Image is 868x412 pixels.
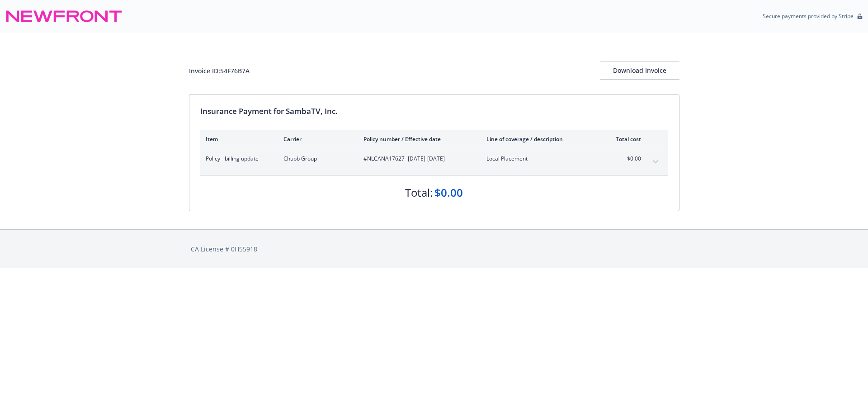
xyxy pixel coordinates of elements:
div: Line of coverage / description [486,135,593,143]
div: Policy number / Effective date [363,135,472,143]
span: Local Placement [486,155,593,163]
div: Download Invoice [600,62,679,79]
div: $0.00 [434,185,463,200]
div: Invoice ID: 54F76B7A [189,66,250,76]
span: Chubb Group [283,155,349,163]
button: expand content [648,155,663,169]
div: Policy - billing updateChubb Group#NLCANA17627- [DATE]-[DATE]Local Placement$0.00expand content [200,149,668,175]
div: Insurance Payment for SambaTV, Inc. [200,105,668,117]
span: Policy - billing update [206,155,269,163]
div: Carrier [283,135,349,143]
span: $0.00 [607,155,641,163]
p: Secure payments provided by Stripe [763,12,854,20]
button: Download Invoice [600,62,679,80]
div: CA License # 0H55918 [191,244,678,254]
div: Item [206,135,269,143]
div: Total cost [607,135,641,143]
div: Total: [405,185,433,200]
span: #NLCANA17627 - [DATE]-[DATE] [363,155,472,163]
